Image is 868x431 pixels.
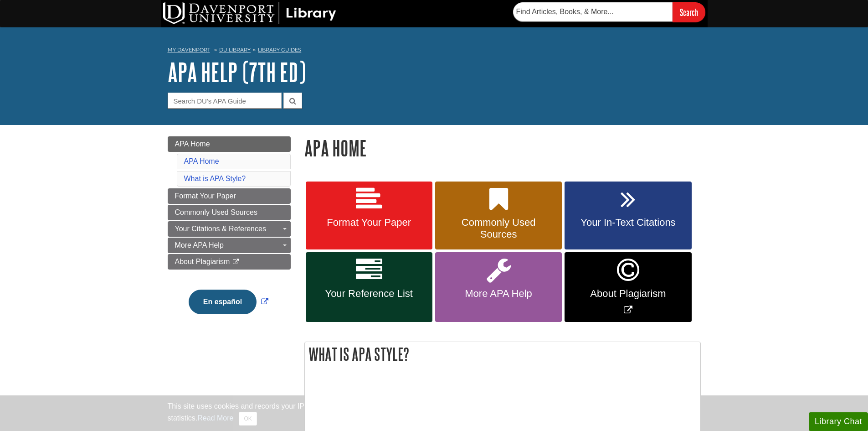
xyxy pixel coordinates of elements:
[435,182,562,250] a: Commonly Used Sources
[442,217,555,240] span: Commonly Used Sources
[175,225,266,233] span: Your Citations & References
[168,44,701,58] nav: breadcrumb
[219,47,251,53] a: DU Library
[673,2,705,22] input: Search
[571,217,684,228] span: Your In-Text Citations
[258,47,301,53] a: Library Guides
[232,259,240,265] i: This link opens in a new window
[168,188,291,204] a: Format Your Paper
[565,252,691,322] a: Link opens in new window
[168,58,306,86] a: APA Help (7th Ed)
[168,205,291,220] a: Commonly Used Sources
[313,217,426,228] span: Format Your Paper
[189,290,257,314] button: En español
[168,238,291,253] a: More APA Help
[163,2,336,24] img: DU Library
[306,182,432,250] a: Format Your Paper
[168,93,282,109] input: Search DU's APA Guide
[186,298,271,306] a: Link opens in new window
[197,414,233,422] a: Read More
[306,252,432,322] a: Your Reference List
[513,2,673,21] input: Find Articles, Books, & More...
[313,288,426,300] span: Your Reference List
[184,175,246,182] a: What is APA Style?
[175,208,257,216] span: Commonly Used Sources
[304,136,701,160] h1: APA Home
[168,136,291,152] a: APA Home
[168,136,291,330] div: Guide Page Menu
[168,221,291,237] a: Your Citations & References
[168,254,291,270] a: About Plagiarism
[239,412,257,426] button: Close
[175,241,224,249] span: More APA Help
[442,288,555,300] span: More APA Help
[513,2,705,22] form: Searches DU Library's articles, books, and more
[435,252,562,322] a: More APA Help
[175,192,236,200] span: Format Your Paper
[305,342,700,366] h2: What is APA Style?
[184,157,219,165] a: APA Home
[565,182,691,250] a: Your In-Text Citations
[175,140,210,148] span: APA Home
[168,401,701,426] div: This site uses cookies and records your IP address for usage statistics. Additionally, we use Goo...
[175,258,230,265] span: About Plagiarism
[809,412,868,431] button: Library Chat
[571,288,684,300] span: About Plagiarism
[168,46,210,54] a: My Davenport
